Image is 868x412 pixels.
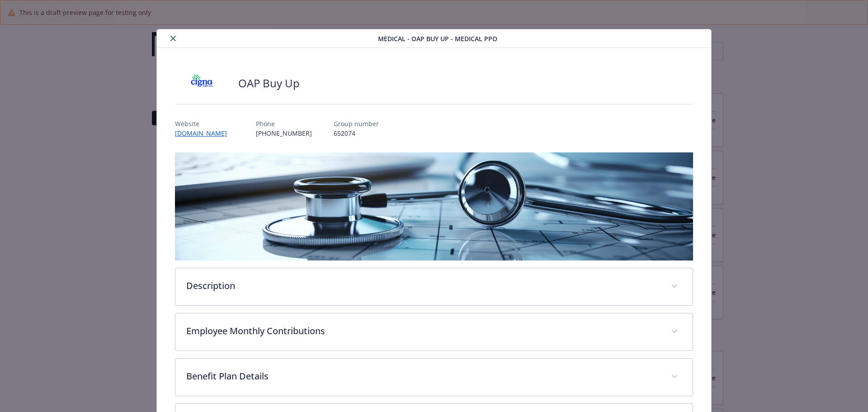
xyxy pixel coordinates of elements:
[175,268,693,305] div: Description
[238,76,300,91] h2: OAP Buy Up
[186,324,660,338] p: Employee Monthly Contributions
[175,359,693,396] div: Benefit Plan Details
[186,279,660,293] p: Description
[256,119,312,128] p: Phone
[334,119,379,128] p: Group number
[334,128,379,138] p: 652074
[175,313,693,350] div: Employee Monthly Contributions
[175,70,229,97] img: CIGNA
[256,128,312,138] p: [PHONE_NUMBER]
[186,369,660,383] p: Benefit Plan Details
[175,152,693,260] img: banner
[175,129,234,137] a: [DOMAIN_NAME]
[378,34,497,43] span: Medical - OAP Buy Up - Medical PPO
[168,33,179,44] button: close
[175,119,234,128] p: Website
